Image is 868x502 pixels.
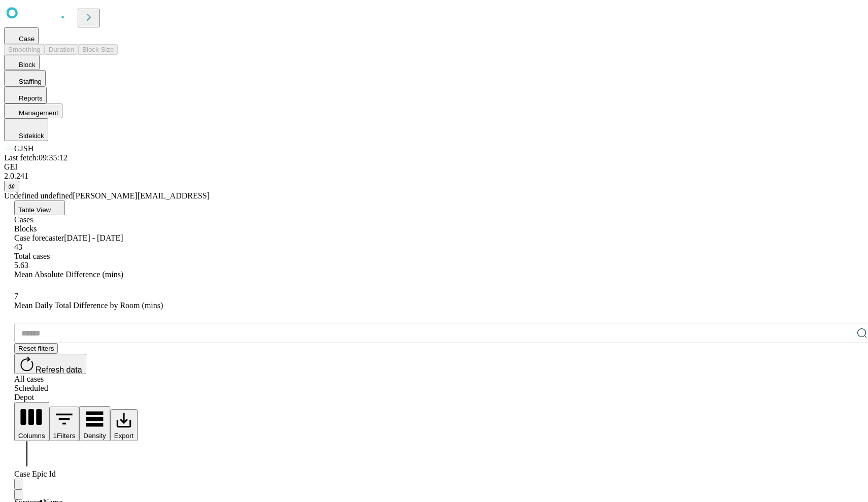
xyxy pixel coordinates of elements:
[4,27,39,44] button: Case
[14,252,50,260] span: Total cases
[14,343,58,354] button: Reset filters
[4,87,47,104] button: Reports
[19,109,58,117] span: Management
[45,44,78,55] button: Duration
[14,233,64,242] span: Case forecaster
[19,61,36,69] span: Block
[78,44,118,55] button: Block Size
[4,44,45,55] button: Smoothing
[4,172,864,181] div: 2.0.241
[53,432,57,440] span: 1
[14,243,22,251] span: 43
[4,104,62,118] button: Management
[79,406,110,441] button: Density
[14,470,68,479] div: Case Epic Id
[14,200,65,215] button: Table View
[4,55,40,70] button: Block
[49,407,80,441] button: Show filters
[18,345,54,352] span: Reset filters
[14,479,22,489] button: Sort
[14,489,22,500] button: Menu
[14,144,34,153] span: GJSH
[36,365,82,374] span: Refresh data
[4,118,48,141] button: Sidekick
[73,191,210,200] span: [PERSON_NAME][EMAIL_ADDRESS]
[14,402,49,441] button: Select columns
[4,162,864,172] div: GEI
[64,233,123,242] span: [DATE] - [DATE]
[110,409,138,441] button: Export
[14,354,86,374] button: Refresh data
[14,301,163,310] span: Mean Daily Total Difference by Room (mins)
[4,153,68,162] span: Last fetch: 09:35:12
[4,181,19,191] button: @
[4,70,46,87] button: Staffing
[14,292,18,300] span: 7
[19,132,44,140] span: Sidekick
[18,206,51,214] span: Table View
[19,94,43,102] span: Reports
[4,191,73,200] span: Undefined undefined
[14,270,123,279] span: Mean Absolute Difference (mins)
[19,35,35,43] span: Case
[8,182,15,190] span: @
[14,261,28,270] span: 5.63
[19,78,42,85] span: Staffing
